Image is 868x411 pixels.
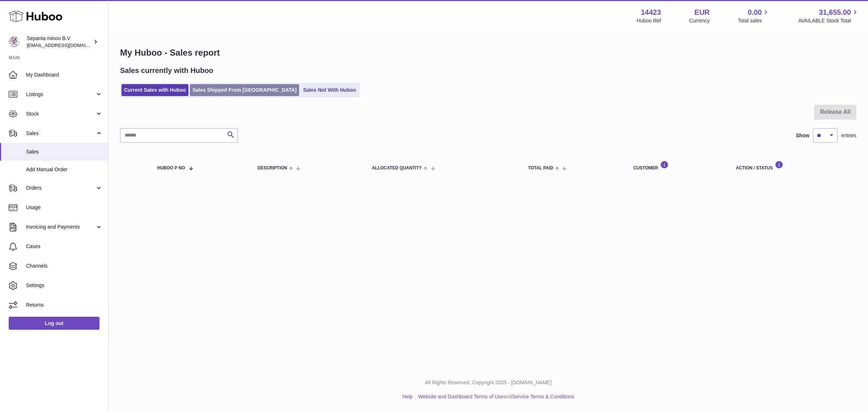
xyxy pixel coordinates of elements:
[798,17,859,24] span: AVAILABLE Stock Total
[641,8,661,17] strong: 14423
[819,8,851,17] span: 31,655.00
[694,8,710,17] strong: EUR
[738,8,770,24] a: 0.00 Total sales
[26,111,95,117] span: Stock
[372,166,422,170] span: ALLOCATED Quantity
[841,132,856,139] span: entries
[26,166,103,173] span: Add Manual Order
[637,17,661,24] div: Huboo Ref
[26,130,95,137] span: Sales
[190,84,299,96] a: Sales Shipped From [GEOGRAPHIC_DATA]
[748,8,762,17] span: 0.00
[736,161,849,170] div: Action / Status
[26,263,103,269] span: Channels
[418,394,503,399] a: Website and Dashboard Terms of Use
[738,17,770,24] span: Total sales
[26,243,103,250] span: Cases
[403,394,413,399] a: Help
[416,393,574,400] li: and
[26,282,103,289] span: Settings
[27,35,92,49] div: Sepanta minoo B.V
[26,91,95,98] span: Listings
[26,72,103,78] span: My Dashboard
[26,224,95,230] span: Invoicing and Payments
[122,84,188,96] a: Current Sales with Huboo
[26,185,95,191] span: Orders
[798,8,859,24] a: 31,655.00 AVAILABLE Stock Total
[26,302,103,308] span: Returns
[114,379,862,386] p: All Rights Reserved. Copyright 2025 - [DOMAIN_NAME]
[689,17,710,24] div: Currency
[27,42,106,48] span: [EMAIL_ADDRESS][DOMAIN_NAME]
[258,166,287,170] span: Description
[301,84,358,96] a: Sales Not With Huboo
[512,394,574,399] a: Service Terms & Conditions
[633,161,722,170] div: Customer
[120,47,856,59] h1: My Huboo - Sales report
[796,132,809,139] label: Show
[120,66,213,75] h2: Sales currently with Huboo
[157,166,185,170] span: Huboo P no
[9,36,20,47] img: internalAdmin-14423@internal.huboo.com
[528,166,553,170] span: Total paid
[26,204,103,211] span: Usage
[9,317,99,330] a: Log out
[26,148,103,155] span: Sales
